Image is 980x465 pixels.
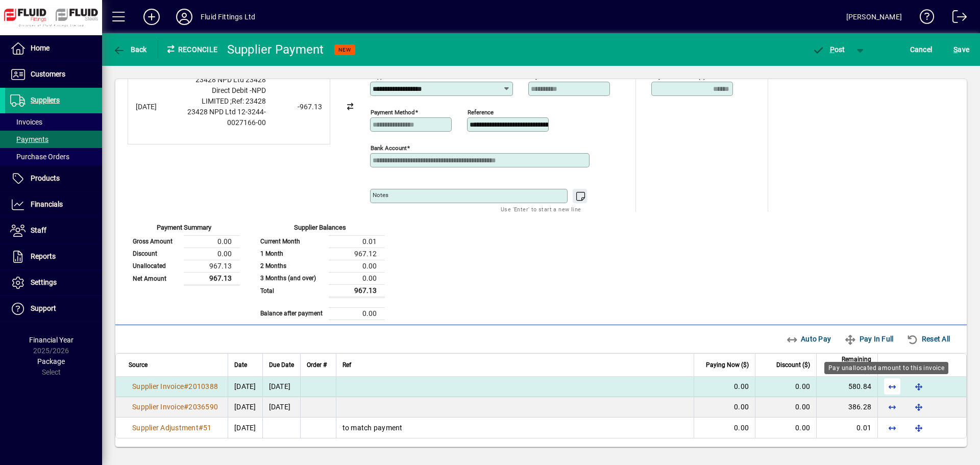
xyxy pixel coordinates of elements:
span: Order # [307,359,327,371]
span: ost [812,45,845,54]
td: 967.13 [184,272,240,285]
span: Paying Now ($) [706,359,749,371]
span: Supplier Invoice [132,403,184,411]
span: S [953,45,958,54]
td: [DATE] [262,377,300,397]
button: Pay In Full [840,330,897,348]
span: 2036590 [188,403,218,411]
a: Staff [5,218,102,243]
span: Purchase Orders [10,153,69,161]
td: to match payment [336,418,694,438]
span: Financial Year [29,336,73,344]
span: Supplier Invoice [132,382,184,390]
span: Payments [10,135,48,143]
td: 967.13 [329,284,385,297]
span: Remaining Balance ($) [823,354,871,376]
td: Discount [128,248,184,260]
span: 0.01 [856,424,871,432]
td: 2 Months [255,260,329,272]
span: 386.28 [848,403,872,411]
app-page-header-button: Back [102,40,158,59]
div: -967.13 [271,102,322,112]
span: Support [31,304,56,312]
span: 0.00 [734,424,749,432]
a: Products [5,166,102,191]
button: Auto Pay [782,330,836,348]
span: # [184,403,188,411]
td: 0.00 [184,235,240,248]
button: Save [951,40,972,59]
mat-label: Notes [373,191,388,199]
span: Settings [31,278,57,286]
span: Discount ($) [776,359,810,371]
td: 0.00 [329,272,385,284]
a: Home [5,36,102,61]
span: Customers [31,70,65,78]
a: Customers [5,62,102,87]
button: Back [110,40,150,59]
a: Payments [5,131,102,148]
a: Settings [5,270,102,296]
a: Logout [945,2,967,35]
td: Balance after payment [255,307,329,320]
td: Total [255,284,329,297]
span: Ref [342,359,351,371]
span: Home [31,44,50,52]
span: Invoices [10,118,42,126]
span: 2010388 [188,382,218,390]
div: Reconcile [158,41,219,58]
td: 0.00 [184,248,240,260]
td: 967.12 [329,248,385,260]
a: Supplier Invoice#2036590 [129,401,222,412]
div: Payment Summary [128,223,240,235]
span: Reset All [906,331,950,347]
span: 580.84 [848,382,872,390]
button: Post [807,40,850,59]
span: Back [113,45,147,54]
td: Unallocated [128,260,184,272]
td: 0.00 [329,307,385,320]
mat-hint: Use 'Enter' to start a new line [501,203,581,215]
a: Support [5,296,102,322]
a: Supplier Adjustment#51 [129,422,215,433]
div: Fluid Fittings Ltd [201,9,255,25]
span: P [830,45,835,54]
button: Add [135,8,168,26]
span: 0.00 [795,424,810,432]
div: Pay unallocated amount to this invoice [824,362,948,374]
span: 0.00 [795,403,810,411]
span: Due Date [269,359,294,371]
span: Date [234,359,247,371]
span: # [184,382,188,390]
button: Reset All [902,330,954,348]
span: Products [31,174,60,182]
div: Supplier Balances [255,223,385,235]
span: ave [953,41,969,58]
div: Supplier Payment [227,41,324,58]
button: Profile [168,8,201,26]
a: Invoices [5,113,102,131]
span: [DATE] [234,403,256,411]
a: Knowledge Base [912,2,935,35]
span: [DATE] [234,382,256,390]
div: [PERSON_NAME] [846,9,902,25]
app-page-summary-card: Payment Summary [128,212,240,286]
td: Net Amount [128,272,184,285]
span: 0.00 [734,382,749,390]
mat-label: Payment method [371,109,415,116]
span: Supplier Adjustment [132,424,199,432]
mat-label: Reference [468,109,494,116]
div: [DATE] [136,102,177,112]
span: NEW [338,46,351,53]
td: Current Month [255,235,329,248]
span: 23428 NPD Ltd 23428 Direct Debit -NPD LIMITED ;Ref: 23428 23428 NPD Ltd 12-3244-0027166-00 [187,76,266,127]
td: 0.01 [329,235,385,248]
a: Purchase Orders [5,148,102,165]
span: 0.00 [795,382,810,390]
a: Reports [5,244,102,270]
span: Staff [31,226,46,234]
span: 0.00 [734,403,749,411]
span: Reports [31,252,56,260]
span: Financials [31,200,63,208]
mat-label: Bank Account [371,144,407,152]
